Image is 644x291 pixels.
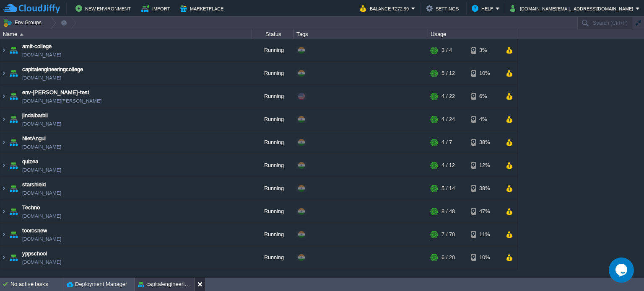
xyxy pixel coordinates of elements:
button: Import [141,3,173,13]
button: Help [472,3,496,13]
div: Running [252,85,294,108]
img: AMDAwAAAACH5BAEAAAAALAAAAAABAAEAAAICRAEAOw== [8,131,19,154]
a: [DOMAIN_NAME][PERSON_NAME] [22,97,101,105]
div: Name [1,29,252,39]
div: 10% [471,62,498,85]
button: capitalengineeringcollege [138,280,191,288]
a: [DOMAIN_NAME] [22,166,61,174]
img: AMDAwAAAACH5BAEAAAAALAAAAAABAAEAAAICRAEAOw== [8,62,19,85]
img: AMDAwAAAACH5BAEAAAAALAAAAAABAAEAAAICRAEAOw== [8,200,19,223]
div: 5 / 14 [441,177,455,200]
div: Running [252,154,294,177]
div: Running [252,108,294,131]
img: AMDAwAAAACH5BAEAAAAALAAAAAABAAEAAAICRAEAOw== [8,39,19,62]
a: toorosnew [22,227,47,235]
iframe: chat widget [609,258,636,283]
div: Running [252,246,294,269]
img: AMDAwAAAACH5BAEAAAAALAAAAAABAAEAAAICRAEAOw== [0,108,7,131]
div: 7 / 70 [441,223,455,246]
a: quizea [22,157,38,166]
img: AMDAwAAAACH5BAEAAAAALAAAAAABAAEAAAICRAEAOw== [8,177,19,200]
div: Status [252,29,293,39]
button: [DOMAIN_NAME][EMAIL_ADDRESS][DOMAIN_NAME] [510,3,636,13]
div: 4 / 12 [441,154,455,177]
button: Settings [426,3,461,13]
a: [DOMAIN_NAME] [22,51,61,59]
div: Running [252,223,294,246]
div: 6 / 20 [441,246,455,269]
div: 38% [471,131,498,154]
div: 47% [471,200,498,223]
a: [DOMAIN_NAME] [22,74,61,82]
img: AMDAwAAAACH5BAEAAAAALAAAAAABAAEAAAICRAEAOw== [0,177,7,200]
button: New Environment [75,3,133,13]
div: Running [252,62,294,85]
img: AMDAwAAAACH5BAEAAAAALAAAAAABAAEAAAICRAEAOw== [0,223,7,246]
div: 5 / 12 [441,62,455,85]
a: starshield [22,180,46,189]
button: Marketplace [180,3,226,13]
div: 10% [471,246,498,269]
div: Usage [428,29,517,39]
div: Running [252,131,294,154]
button: Env Groups [3,17,44,28]
a: env-[PERSON_NAME]-test [22,88,89,97]
a: amit-college [22,42,52,51]
div: 3% [471,39,498,62]
a: jindalbarbil [22,111,48,120]
div: Running [252,177,294,200]
div: 4 / 24 [441,108,455,131]
a: capitalengineeringcollege [22,65,83,74]
img: CloudJiffy [3,3,60,14]
a: yppschool [22,250,47,258]
div: 38% [471,177,498,200]
img: AMDAwAAAACH5BAEAAAAALAAAAAABAAEAAAICRAEAOw== [8,246,19,269]
div: Running [252,39,294,62]
div: 4 / 7 [441,131,452,154]
a: [DOMAIN_NAME] [22,120,61,128]
div: Running [252,200,294,223]
a: [DOMAIN_NAME] [22,258,61,266]
div: 4 / 22 [441,85,455,108]
button: Deployment Manager [67,280,127,288]
img: AMDAwAAAACH5BAEAAAAALAAAAAABAAEAAAICRAEAOw== [8,108,19,131]
div: 12% [471,154,498,177]
div: 8 / 48 [441,200,455,223]
img: AMDAwAAAACH5BAEAAAAALAAAAAABAAEAAAICRAEAOw== [0,39,7,62]
div: 3 / 4 [441,39,452,62]
img: AMDAwAAAACH5BAEAAAAALAAAAAABAAEAAAICRAEAOw== [8,223,19,246]
img: AMDAwAAAACH5BAEAAAAALAAAAAABAAEAAAICRAEAOw== [0,62,7,85]
div: 11% [471,223,498,246]
div: Tags [294,29,428,39]
button: Balance ₹272.99 [360,3,411,13]
a: [DOMAIN_NAME] [22,189,61,197]
img: AMDAwAAAACH5BAEAAAAALAAAAAABAAEAAAICRAEAOw== [8,154,19,177]
a: [DOMAIN_NAME] [22,143,61,151]
a: NietAngul [22,134,46,143]
div: No active tasks [10,278,63,291]
div: 6% [471,85,498,108]
img: AMDAwAAAACH5BAEAAAAALAAAAAABAAEAAAICRAEAOw== [0,246,7,269]
img: AMDAwAAAACH5BAEAAAAALAAAAAABAAEAAAICRAEAOw== [8,85,19,108]
a: Techno [22,203,40,212]
img: AMDAwAAAACH5BAEAAAAALAAAAAABAAEAAAICRAEAOw== [0,154,7,177]
a: [DOMAIN_NAME] [22,235,61,243]
a: [DOMAIN_NAME] [22,212,61,220]
img: AMDAwAAAACH5BAEAAAAALAAAAAABAAEAAAICRAEAOw== [0,85,7,108]
div: 4% [471,108,498,131]
img: AMDAwAAAACH5BAEAAAAALAAAAAABAAEAAAICRAEAOw== [0,200,7,223]
img: AMDAwAAAACH5BAEAAAAALAAAAAABAAEAAAICRAEAOw== [0,131,7,154]
img: AMDAwAAAACH5BAEAAAAALAAAAAABAAEAAAICRAEAOw== [20,33,23,36]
